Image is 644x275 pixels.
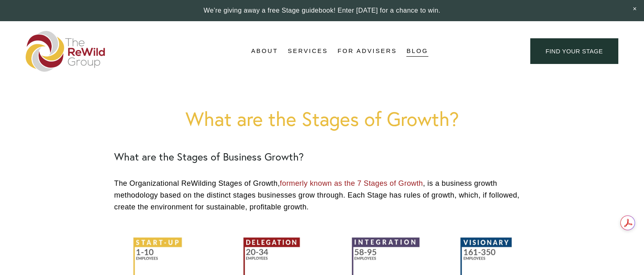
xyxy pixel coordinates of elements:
a: folder dropdown [288,45,328,57]
img: The ReWild Group [26,31,106,72]
h2: What are the Stages of Business Growth? [114,151,530,163]
a: find your stage [530,38,618,64]
span: About [251,46,278,57]
p: The Organizational ReWilding Stages of Growth, , is a business growth methodology based on the di... [114,178,530,213]
a: For Advisers [337,45,397,57]
a: folder dropdown [251,45,278,57]
a: formerly known as the 7 Stages of Growth [280,179,423,187]
h1: What are the Stages of Growth? [114,107,530,130]
a: Blog [406,45,428,57]
span: Services [288,46,328,57]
